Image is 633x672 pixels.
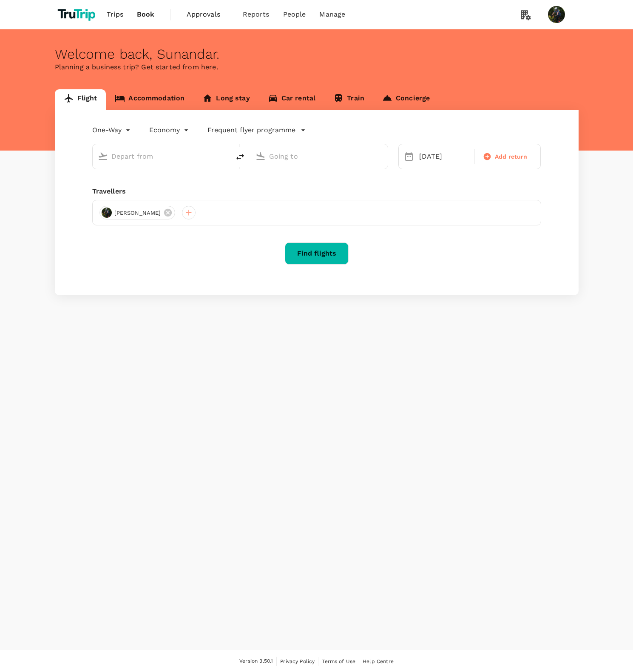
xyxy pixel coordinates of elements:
[280,657,315,666] a: Privacy Policy
[102,208,112,218] img: avatar-66c4b87f21461.png
[55,5,100,24] img: TruTrip logo
[224,155,226,157] button: Open
[92,123,132,137] div: One-Way
[269,150,370,163] input: Going to
[111,150,212,163] input: Depart from
[322,658,355,664] span: Terms of Use
[495,152,528,161] span: Add return
[106,89,193,110] a: Accommodation
[207,125,295,135] p: Frequent flyer programme
[55,62,579,72] p: Planning a business trip? Get started from here.
[324,89,373,110] a: Train
[322,657,355,666] a: Terms of Use
[107,9,123,20] span: Trips
[243,9,270,20] span: Reports
[92,186,541,196] div: Travellers
[239,657,273,666] span: Version 3.50.1
[363,657,394,666] a: Help Centre
[373,89,439,110] a: Concierge
[230,147,250,167] button: delete
[548,6,565,23] img: Sunandar Sunandar
[285,242,349,265] button: Find flights
[193,89,258,110] a: Long stay
[149,123,190,137] div: Economy
[319,9,345,20] span: Manage
[207,125,306,135] button: Frequent flyer programme
[109,209,166,217] span: [PERSON_NAME]
[363,658,394,664] span: Help Centre
[137,9,155,20] span: Book
[416,148,473,165] div: [DATE]
[187,9,229,20] span: Approvals
[382,155,383,157] button: Open
[55,46,579,62] div: Welcome back , Sunandar .
[280,658,315,664] span: Privacy Policy
[283,9,306,20] span: People
[55,89,106,110] a: Flight
[259,89,325,110] a: Car rental
[99,206,176,219] div: [PERSON_NAME]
